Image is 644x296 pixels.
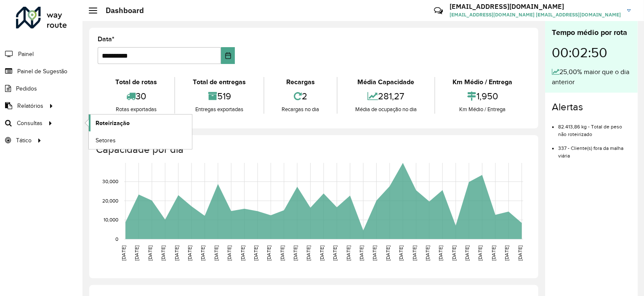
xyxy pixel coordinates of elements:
[517,245,523,261] text: [DATE]
[385,245,391,261] text: [DATE]
[478,245,483,261] text: [DATE]
[16,136,32,145] span: Tático
[177,77,261,87] div: Total de entregas
[98,34,114,44] label: Data
[100,105,172,114] div: Rotas exportadas
[17,119,43,128] span: Consultas
[213,245,219,261] text: [DATE]
[266,77,335,87] div: Recargas
[438,245,444,261] text: [DATE]
[425,245,430,261] text: [DATE]
[552,67,631,87] div: 25,00% maior que o dia anterior
[293,245,298,261] text: [DATE]
[96,144,530,156] h4: Capacidade por dia
[319,245,325,261] text: [DATE]
[437,77,528,87] div: Km Médio / Entrega
[226,245,232,261] text: [DATE]
[451,245,457,261] text: [DATE]
[437,105,528,114] div: Km Médio / Entrega
[100,87,172,105] div: 30
[221,47,235,64] button: Choose Date
[306,245,311,261] text: [DATE]
[160,245,166,261] text: [DATE]
[372,245,378,261] text: [DATE]
[16,84,37,93] span: Pedidos
[187,245,192,261] text: [DATE]
[89,132,192,149] a: Setores
[177,105,261,114] div: Entregas exportadas
[121,245,126,261] text: [DATE]
[437,87,528,105] div: 1,950
[340,77,432,87] div: Média Capacidade
[240,245,245,261] text: [DATE]
[279,245,285,261] text: [DATE]
[332,245,338,261] text: [DATE]
[97,6,144,15] h2: Dashboard
[266,245,271,261] text: [DATE]
[359,245,364,261] text: [DATE]
[100,77,172,87] div: Total de rotas
[96,136,116,145] span: Setores
[266,105,335,114] div: Recargas no dia
[17,67,67,76] span: Painel de Sugestão
[558,117,631,138] li: 82.413,86 kg - Total de peso não roteirizado
[17,101,43,110] span: Relatórios
[18,50,34,59] span: Painel
[552,101,631,113] h4: Alertas
[558,138,631,160] li: 337 - Cliente(s) fora da malha viária
[253,245,258,261] text: [DATE]
[340,105,432,114] div: Média de ocupação no dia
[200,245,205,261] text: [DATE]
[104,217,118,223] text: 10,000
[147,245,153,261] text: [DATE]
[177,87,261,105] div: 519
[134,245,140,261] text: [DATE]
[491,245,496,261] text: [DATE]
[174,245,179,261] text: [DATE]
[398,245,404,261] text: [DATE]
[102,179,118,184] text: 30,000
[450,11,621,19] span: [EMAIL_ADDRESS][DOMAIN_NAME] [EMAIL_ADDRESS][DOMAIN_NAME]
[346,245,351,261] text: [DATE]
[340,87,432,105] div: 281,27
[102,198,118,203] text: 20,000
[552,27,631,38] div: Tempo médio por rota
[115,236,118,242] text: 0
[504,245,509,261] text: [DATE]
[89,115,192,131] a: Roteirização
[450,3,621,11] h3: [EMAIL_ADDRESS][DOMAIN_NAME]
[96,119,130,128] span: Roteirização
[266,87,335,105] div: 2
[464,245,470,261] text: [DATE]
[552,38,631,67] div: 00:02:50
[412,245,417,261] text: [DATE]
[429,2,447,20] a: Contato Rápido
